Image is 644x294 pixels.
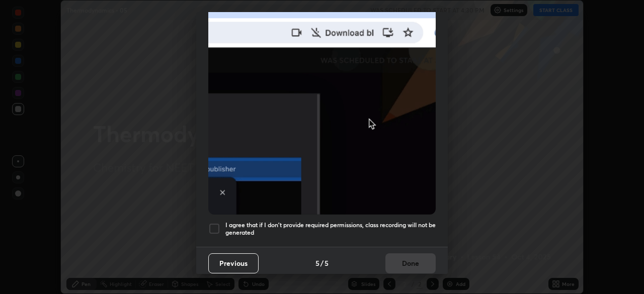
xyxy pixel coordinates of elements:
h4: / [320,258,324,268]
h4: 5 [315,258,319,268]
h4: 5 [325,258,329,268]
h5: I agree that if I don't provide required permissions, class recording will not be generated [225,221,436,237]
button: Previous [208,253,259,273]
